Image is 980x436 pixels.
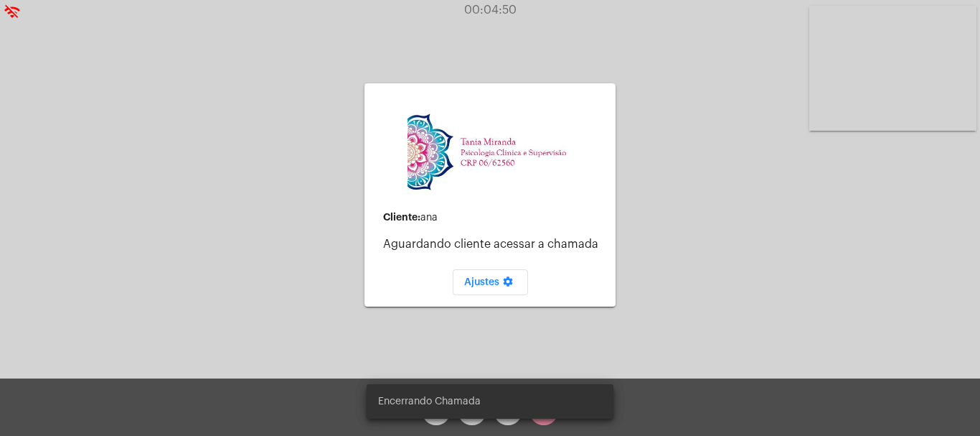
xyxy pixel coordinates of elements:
[383,212,420,222] strong: Cliente:
[383,238,604,251] p: Aguardando cliente acessar a chamada
[499,276,517,293] mat-icon: settings
[464,277,517,287] span: Ajustes
[383,212,604,223] div: ana
[378,394,481,409] span: Encerrando Chamada
[407,110,573,194] img: 82f91219-cc54-a9e9-c892-318f5ec67ab1.jpg
[464,4,517,16] span: 00:04:50
[453,269,528,295] button: Ajustes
